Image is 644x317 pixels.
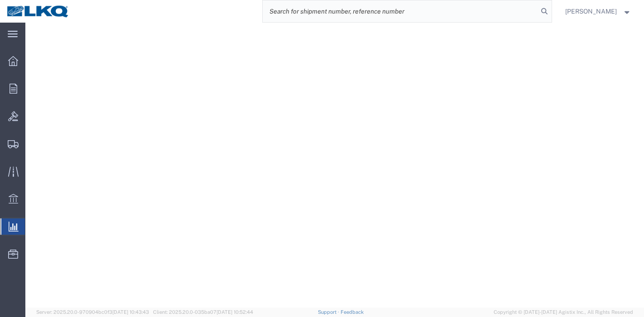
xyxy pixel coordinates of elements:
a: Support [318,309,341,315]
img: logo [6,5,70,18]
span: Client: 2025.20.0-035ba07 [153,309,253,315]
span: [DATE] 10:52:44 [216,309,253,315]
span: Server: 2025.20.0-970904bc0f3 [36,309,149,315]
a: Feedback [341,309,364,315]
span: [DATE] 10:43:43 [112,309,149,315]
iframe: To enrich screen reader interactions, please activate Accessibility in Grammarly extension settings [25,23,644,308]
span: Copyright © [DATE]-[DATE] Agistix Inc., All Rights Reserved [494,308,633,316]
span: Praveen Nagaraj [565,6,617,16]
button: [PERSON_NAME] [565,6,632,17]
input: Search for shipment number, reference number [263,0,538,22]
